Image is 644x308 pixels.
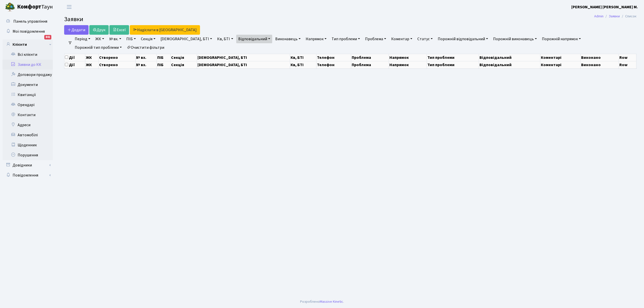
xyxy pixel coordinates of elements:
[491,35,539,43] a: Порожній виконавець
[157,61,171,68] th: ПІБ
[389,61,427,68] th: Напрямок
[3,16,53,26] a: Панель управління
[236,35,272,43] a: Відповідальний
[44,35,51,39] div: 841
[415,35,435,43] a: Статус
[3,50,53,60] a: Всі клієнти
[13,19,47,24] span: Панель управління
[98,54,135,61] th: Створено
[3,80,53,90] a: Документи
[594,14,603,19] a: Admin
[85,61,98,68] th: ЖК
[3,39,53,50] a: Клієнти
[139,35,157,43] a: Секція
[619,61,636,68] th: Row
[320,299,343,304] a: Massive Kinetic
[89,25,109,35] a: Друк
[64,61,85,68] th: Дії
[3,26,53,36] a: Мої повідомлення841
[3,100,53,110] a: Орендарі
[580,61,619,68] th: Виконано
[290,54,316,61] th: Кв, БТІ
[3,90,53,100] a: Квитанції
[125,43,166,52] a: Очистити фільтри
[479,54,540,61] th: Відповідальний
[609,14,620,19] a: Заявки
[63,3,75,11] button: Переключити навігацію
[135,61,156,68] th: № вх.
[540,54,581,61] th: Коментарі
[64,25,89,35] a: Додати
[64,15,83,24] span: Заявки
[571,4,638,10] b: [PERSON_NAME] [PERSON_NAME] М.
[3,120,53,130] a: Адреси
[363,35,388,43] a: Проблема
[130,25,200,35] a: Надіслати в [GEOGRAPHIC_DATA]
[67,27,85,33] span: Додати
[540,61,581,68] th: Коментарі
[351,54,389,61] th: Проблема
[427,61,479,68] th: Тип проблеми
[427,54,479,61] th: Тип проблеми
[273,35,303,43] a: Виконавець
[571,4,638,10] a: [PERSON_NAME] [PERSON_NAME] М.
[17,3,53,11] span: Таун
[5,2,15,12] img: logo.png
[436,35,490,43] a: Порожній відповідальний
[171,54,197,61] th: Секція
[587,11,644,22] nav: breadcrumb
[620,14,636,19] li: Список
[580,54,619,61] th: Виконано
[93,35,106,43] a: ЖК
[124,35,138,43] a: ПІБ
[85,54,98,61] th: ЖК
[17,3,41,11] b: Комфорт
[389,35,414,43] a: Коментар
[13,29,45,34] span: Мої повідомлення
[389,54,427,61] th: Напрямок
[109,25,129,35] a: Excel
[3,140,53,150] a: Щоденник
[197,54,290,61] th: [DEMOGRAPHIC_DATA], БТІ
[479,61,540,68] th: Відповідальний
[3,110,53,120] a: Контакти
[304,35,329,43] a: Напрямок
[73,35,92,43] a: Період
[619,54,636,61] th: Row
[171,61,197,68] th: Секція
[290,61,316,68] th: Кв, БТІ
[107,35,123,43] a: № вх.
[3,60,53,70] a: Заявки до КК
[3,160,53,170] a: Довідники
[3,130,53,140] a: Автомобілі
[351,61,389,68] th: Проблема
[300,299,344,304] div: Розроблено .
[215,35,235,43] a: Кв, БТІ
[540,35,583,43] a: Порожній напрямок
[316,54,351,61] th: Телефон
[98,61,135,68] th: Створено
[330,35,362,43] a: Тип проблеми
[316,61,351,68] th: Телефон
[3,70,53,80] a: Договори продажу
[3,150,53,160] a: Порушення
[197,61,290,68] th: [DEMOGRAPHIC_DATA], БТІ
[135,54,156,61] th: № вх.
[157,54,171,61] th: ПІБ
[3,170,53,180] a: Повідомлення
[64,54,85,61] th: Дії
[73,43,124,52] a: Порожній тип проблеми
[158,35,214,43] a: [DEMOGRAPHIC_DATA], БТІ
